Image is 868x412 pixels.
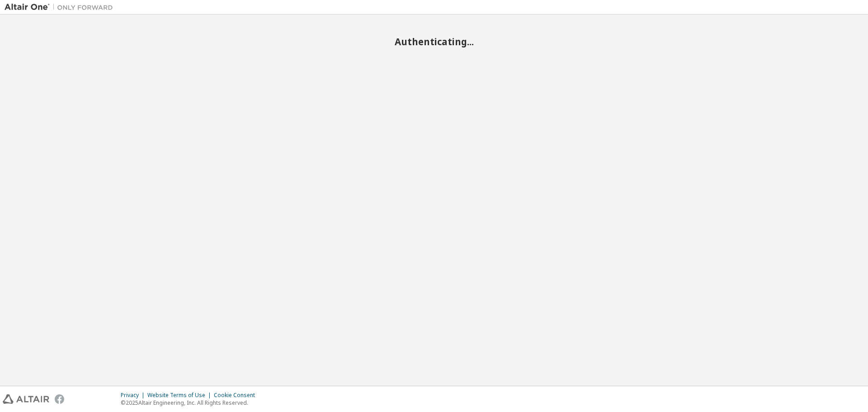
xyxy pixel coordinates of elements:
[121,399,260,407] p: © 2025 Altair Engineering, Inc. All Rights Reserved.
[147,392,214,399] div: Website Terms of Use
[55,394,64,404] img: facebook.svg
[3,394,49,404] img: altair_logo.svg
[121,392,147,399] div: Privacy
[5,3,118,12] img: Altair One
[214,392,260,399] div: Cookie Consent
[5,36,863,47] h2: Authenticating...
